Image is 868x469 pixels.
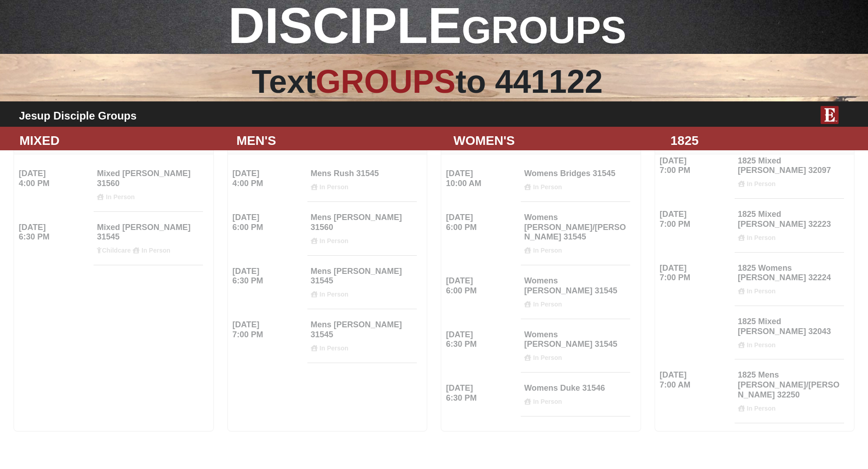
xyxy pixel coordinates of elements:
strong: In Person [747,234,776,241]
strong: In Person [747,405,776,412]
strong: In Person [747,341,776,349]
strong: In Person [320,345,349,352]
strong: In Person [142,247,170,254]
div: MIXED [13,131,230,150]
img: E-icon-fireweed-White-TM.png [821,106,839,124]
h4: [DATE] 7:00 PM [232,320,304,340]
h4: Womens [PERSON_NAME]/[PERSON_NAME] 31545 [524,213,627,254]
h4: Mixed [PERSON_NAME] 31545 [97,223,200,254]
h4: Mens [PERSON_NAME] 31560 [311,213,414,244]
h4: 1825 Womens [PERSON_NAME] 32224 [738,263,841,295]
strong: In Person [533,354,562,361]
strong: In Person [320,291,349,298]
strong: In Person [533,398,562,405]
strong: In Person [747,287,776,295]
div: WOMEN'S [447,131,664,150]
h4: 1825 Mens [PERSON_NAME]/[PERSON_NAME] 32250 [738,370,841,412]
h4: 1825 Mixed [PERSON_NAME] 32043 [738,317,841,349]
h4: Womens Duke 31546 [524,383,627,406]
b: Jesup Disciple Groups [19,110,137,122]
h4: [DATE] 6:30 PM [446,330,518,349]
div: MEN'S [230,131,447,150]
h4: [DATE] 6:30 PM [19,223,91,242]
strong: In Person [533,247,562,254]
h4: [DATE] 6:30 PM [446,383,518,403]
h4: [DATE] 6:30 PM [232,267,304,286]
h4: [DATE] 7:00 PM [660,263,731,283]
h4: Womens [PERSON_NAME] 31545 [524,276,627,308]
strong: In Person [533,301,562,308]
span: GROUPS [462,9,626,51]
h4: [DATE] 7:00 AM [660,370,731,390]
h4: Womens [PERSON_NAME] 31545 [524,330,627,362]
strong: In Person [320,237,349,244]
h4: Mens [PERSON_NAME] 31545 [311,320,414,352]
span: GROUPS [316,63,455,100]
h4: [DATE] 6:00 PM [446,276,518,296]
strong: Childcare [102,247,131,254]
h4: Mens [PERSON_NAME] 31545 [311,267,414,298]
